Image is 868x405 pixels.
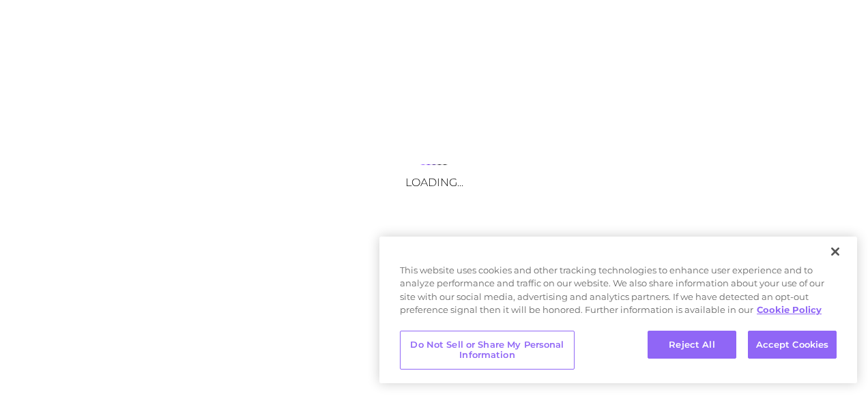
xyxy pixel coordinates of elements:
button: Accept Cookies [748,331,837,359]
button: Close [820,237,850,267]
button: Do Not Sell or Share My Personal Information, Opens the preference center dialog [400,331,575,370]
button: Reject All [648,331,736,359]
a: More information about your privacy, opens in a new tab [757,304,822,315]
div: Cookie banner [379,237,857,383]
div: Privacy [379,237,857,383]
div: This website uses cookies and other tracking technologies to enhance user experience and to analy... [379,264,857,324]
h3: Loading... [298,176,570,189]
